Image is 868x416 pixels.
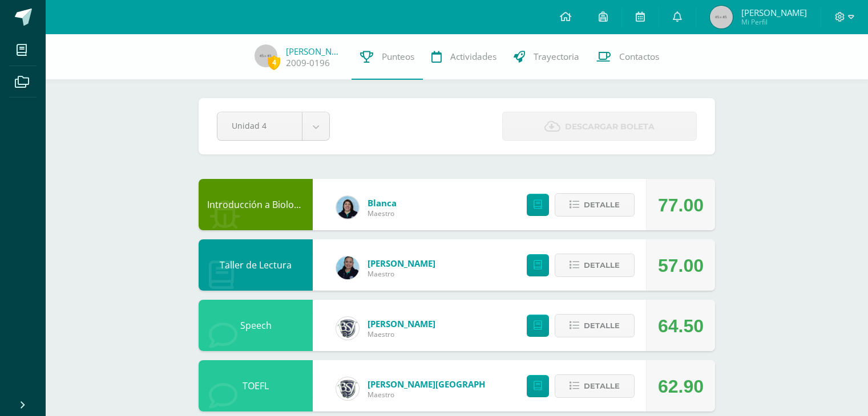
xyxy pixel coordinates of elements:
[336,256,359,279] img: 9587b11a6988a136ca9b298a8eab0d3f.png
[199,300,313,351] div: Speech
[555,193,635,217] button: Detalle
[741,17,807,27] span: Mi Perfil
[658,300,704,352] div: 64.50
[741,7,807,18] span: [PERSON_NAME]
[658,240,704,291] div: 57.00
[588,34,668,80] a: Contactos
[450,51,496,63] span: Actividades
[286,57,330,69] a: 2009-0196
[619,51,659,63] span: Contactos
[565,113,655,141] span: Descargar boleta
[368,258,435,269] a: [PERSON_NAME]
[336,317,359,340] img: cf0f0e80ae19a2adee6cb261b32f5f36.png
[199,179,313,230] div: Introducción a Biología
[286,46,343,57] a: [PERSON_NAME]
[710,6,733,28] img: 45x45
[368,209,397,218] span: Maestro
[268,55,280,70] span: 4
[534,51,579,63] span: Trayectoria
[584,376,620,397] span: Detalle
[555,314,635,337] button: Detalle
[368,197,397,209] a: Blanca
[336,377,359,400] img: 16c3d0cd5e8cae4aecb86a0a5c6f5782.png
[368,378,504,390] a: [PERSON_NAME][GEOGRAPHIC_DATA]
[423,34,505,80] a: Actividades
[352,34,423,80] a: Punteos
[199,360,313,411] div: TOEFL
[199,239,313,291] div: Taller de Lectura
[368,318,435,329] a: [PERSON_NAME]
[584,255,620,276] span: Detalle
[658,361,704,412] div: 62.90
[505,34,588,80] a: Trayectoria
[584,315,620,336] span: Detalle
[555,374,635,398] button: Detalle
[368,269,435,279] span: Maestro
[584,194,620,215] span: Detalle
[232,112,288,139] span: Unidad 4
[368,329,435,339] span: Maestro
[555,254,635,277] button: Detalle
[382,51,414,63] span: Punteos
[255,44,277,67] img: 45x45
[368,390,504,399] span: Maestro
[336,196,359,219] img: 6df1b4a1ab8e0111982930b53d21c0fa.png
[217,112,329,140] a: Unidad 4
[658,180,704,231] div: 77.00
